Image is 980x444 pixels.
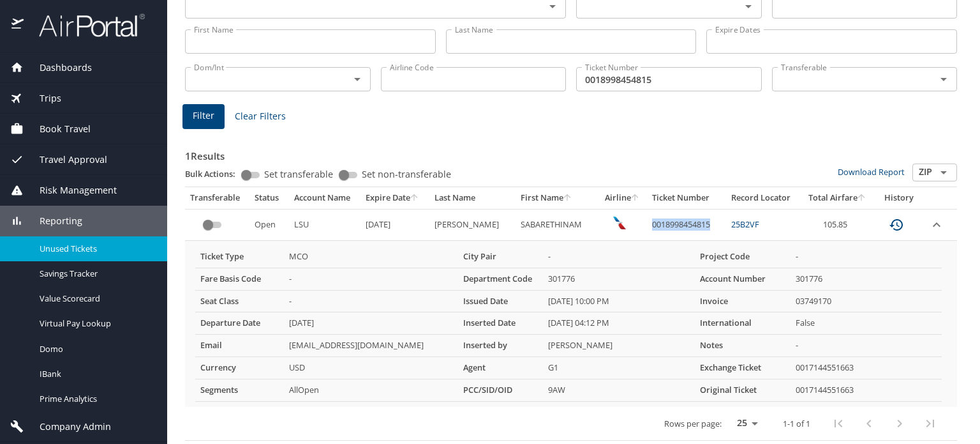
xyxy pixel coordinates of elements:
table: more info about unused tickets [195,246,942,402]
th: Exchange Ticket [695,357,791,379]
a: Download Report [838,166,905,178]
span: Travel Approval [24,153,107,167]
span: Domo [40,343,152,355]
th: Original Ticket [695,379,791,402]
button: Clear Filters [230,105,291,128]
td: USD [284,357,458,379]
th: Agent [458,357,543,379]
span: Set transferable [264,170,333,179]
span: Reporting [24,214,82,228]
th: Status [249,187,288,209]
th: Seat Class [195,290,284,312]
td: AllOpen [284,379,458,402]
h3: 1 Results [185,141,957,164]
a: 25B2VF [731,218,759,230]
td: [PERSON_NAME] [543,335,695,357]
th: Last Name [429,187,516,209]
th: Email [195,335,284,357]
span: Value Scorecard [40,293,152,305]
button: Filter [182,104,225,129]
th: Departure Date [195,312,284,335]
th: Airline [598,187,647,209]
span: Risk Management [24,183,117,197]
td: [DATE] [284,312,458,335]
td: [DATE] [360,209,429,240]
button: sort [563,194,572,203]
td: False [791,312,942,335]
td: 301776 [791,268,942,290]
th: Account Number [695,268,791,290]
th: Ticket Number [647,187,726,209]
button: sort [857,194,866,203]
th: Total Airfare [801,187,874,209]
td: - [284,290,458,312]
th: Expire Date [360,187,429,209]
img: wUYAEN7r47F0eX+AAAAAElFTkSuQmCC [613,217,626,229]
th: Department Code [458,268,543,290]
td: 9AW [543,379,695,402]
select: rows per page [727,414,762,433]
td: - [791,335,942,357]
p: 1-1 of 1 [783,420,810,428]
span: Clear Filters [235,109,286,125]
td: [EMAIL_ADDRESS][DOMAIN_NAME] [284,335,458,357]
p: Rows per page: [664,420,722,428]
th: History [874,187,924,209]
td: [DATE] 10:00 PM [543,290,695,312]
th: Account Name [289,187,360,209]
span: Virtual Pay Lookup [40,318,152,330]
button: Open [935,70,953,88]
td: SABARETHINAM [516,209,598,240]
th: Invoice [695,290,791,312]
span: Filter [193,108,214,124]
td: - [791,246,942,268]
td: G1 [543,357,695,379]
div: Transferable [190,192,244,204]
td: 0017144551663 [791,379,942,402]
span: Dashboards [24,61,92,75]
img: icon-airportal.png [11,13,25,38]
button: Open [935,164,953,181]
td: 105.85 [801,209,874,240]
th: Issued Date [458,290,543,312]
th: Segments [195,379,284,402]
button: expand row [929,217,944,233]
span: Unused Tickets [40,243,152,255]
th: Project Code [695,246,791,268]
td: Open [249,209,288,240]
th: Inserted by [458,335,543,357]
th: International [695,312,791,335]
th: Record Locator [726,187,801,209]
th: First Name [516,187,598,209]
th: City Pair [458,246,543,268]
th: Fare Basis Code [195,268,284,290]
td: 301776 [543,268,695,290]
td: MCO [284,246,458,268]
button: Open [348,70,366,88]
span: Book Travel [24,122,91,136]
td: - [284,268,458,290]
th: Notes [695,335,791,357]
button: sort [410,194,419,203]
span: Prime Analytics [40,393,152,405]
span: Savings Tracker [40,268,152,280]
p: Bulk Actions: [185,168,246,180]
td: 03749170 [791,290,942,312]
span: IBank [40,368,152,380]
span: Trips [24,91,61,105]
table: custom pagination table [185,187,957,441]
td: 0017144551663 [791,357,942,379]
th: PCC/SID/OID [458,379,543,402]
span: Set non-transferable [362,170,451,179]
td: 0018998454815 [647,209,726,240]
img: airportal-logo.png [25,13,145,38]
button: sort [631,194,640,203]
td: LSU [289,209,360,240]
th: Inserted Date [458,312,543,335]
td: [DATE] 04:12 PM [543,312,695,335]
td: - [543,246,695,268]
th: Ticket Type [195,246,284,268]
th: Currency [195,357,284,379]
span: Company Admin [24,420,111,434]
td: [PERSON_NAME] [429,209,516,240]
